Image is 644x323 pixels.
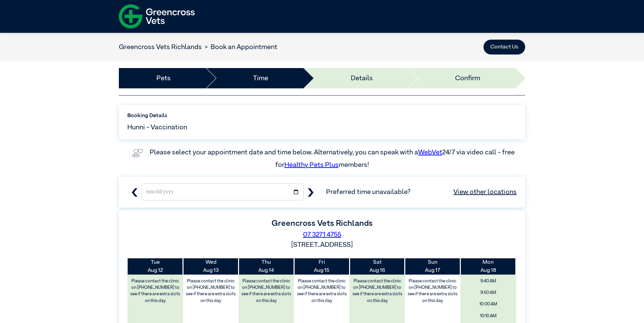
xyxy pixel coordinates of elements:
[350,276,404,306] label: Please contact the clinic on [PHONE_NUMBER] to see if there are extra slots on this day
[484,40,525,55] button: Contact Us
[463,299,514,309] span: 10:00 AM
[294,258,349,275] th: Aug 15
[272,219,373,228] label: Greencross Vets Richlands
[463,311,514,321] span: 10:10 AM
[156,73,171,83] a: Pets
[295,276,349,306] label: Please contact the clinic on [PHONE_NUMBER] to see if there are extra slots on this day
[453,187,517,197] a: View other locations
[349,258,405,275] th: Aug 16
[239,258,294,275] th: Aug 14
[284,161,339,168] a: Healthy Pets Plus
[128,276,183,306] label: Please contact the clinic on [PHONE_NUMBER] to see if there are extra slots on this day
[418,149,442,156] a: WebVet
[119,44,202,50] a: Greencross Vets Richlands
[127,112,517,120] label: Booking Details
[183,258,239,275] th: Aug 13
[405,258,460,275] th: Aug 17
[202,42,277,52] li: Book an Appointment
[119,42,277,52] nav: breadcrumb
[326,187,517,197] span: Preferred time unavailable?
[291,241,353,248] a: [STREET_ADDRESS]
[129,146,146,160] img: vet
[128,258,183,275] th: Aug 12
[239,276,294,306] label: Please contact the clinic on [PHONE_NUMBER] to see if there are extra slots on this day
[303,231,341,238] a: 07 3271 4755
[463,288,514,298] span: 9:50 AM
[406,276,460,306] label: Please contact the clinic on [PHONE_NUMBER] to see if there are extra slots on this day
[119,2,195,31] img: f-logo
[460,258,516,275] th: Aug 18
[150,149,516,168] label: Please select your appointment date and time below. Alternatively, you can speak with a 24/7 via ...
[127,122,187,132] span: Hunni - Vaccination
[253,73,268,83] a: Time
[463,276,514,286] span: 9:40 AM
[184,276,238,306] label: Please contact the clinic on [PHONE_NUMBER] to see if there are extra slots on this day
